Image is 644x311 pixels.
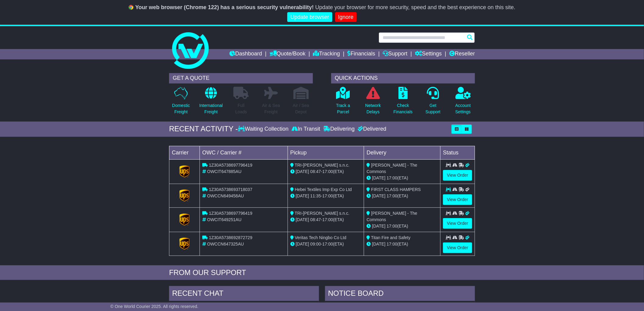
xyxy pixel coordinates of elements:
span: OWCCN647325AU [207,242,244,246]
div: (ETA) [366,193,438,199]
td: Carrier [169,146,200,159]
span: 17:00 [387,242,397,246]
a: View Order [443,170,472,181]
a: InternationalFreight [199,87,223,118]
span: 17:00 [387,224,397,228]
a: NetworkDelays [365,87,381,118]
b: Your web browser (Chrome 122) has a serious security vulnerability! [135,4,314,10]
p: Check Financials [394,102,413,115]
a: Tracking [313,49,340,59]
div: - (ETA) [290,241,362,247]
div: QUICK ACTIONS [331,73,475,83]
span: OWCCN649458AU [207,193,244,198]
div: (ETA) [366,223,438,229]
span: 1Z30A5738697796419 [209,211,252,216]
span: 17:00 [322,169,333,174]
span: [PERSON_NAME] - The Commons [366,211,417,222]
div: RECENT ACTIVITY - [169,125,238,133]
img: GetCarrierServiceLogo [179,189,190,202]
span: 08:47 [310,169,321,174]
span: [DATE] [296,169,309,174]
span: [PERSON_NAME] - The Commons [366,163,417,174]
span: Veritas Tech Ningbo Co Ltd [295,235,346,240]
div: Waiting Collection [238,126,290,133]
span: [DATE] [372,242,385,246]
span: 1Z30A5738692872729 [209,235,252,240]
a: Update browser [287,12,332,22]
img: GetCarrierServiceLogo [179,165,190,178]
span: Titan Fire and Safety [371,235,410,240]
img: GetCarrierServiceLogo [179,238,190,250]
span: 17:00 [387,175,397,180]
div: FROM OUR SUPPORT [169,268,475,277]
a: GetSupport [425,87,441,118]
span: OWCIT647885AU [207,169,242,174]
span: 17:00 [322,193,333,198]
a: View Order [443,218,472,229]
span: TRI-[PERSON_NAME] s.n.c. [295,163,349,168]
p: Domestic Freight [172,102,190,115]
span: 08:47 [310,217,321,222]
img: GetCarrierServiceLogo [179,214,190,226]
div: - (ETA) [290,217,362,223]
div: GET A QUOTE [169,73,313,83]
a: Support [383,49,407,59]
div: (ETA) [366,241,438,247]
td: OWC / Carrier # [200,146,288,159]
a: Reseller [449,49,475,59]
a: Dashboard [229,49,262,59]
p: International Freight [199,102,223,115]
span: [DATE] [296,217,309,222]
span: © One World Courier 2025. All rights reserved. [110,304,198,309]
td: Status [441,146,475,159]
a: CheckFinancials [393,87,413,118]
td: Delivery [364,146,441,159]
span: [DATE] [296,193,309,198]
p: Air & Sea Freight [262,102,280,115]
a: Track aParcel [336,87,350,118]
span: 1Z30A5738697796419 [209,163,252,168]
span: 17:00 [322,242,333,246]
td: Pickup [288,146,364,159]
span: FIRST CLASS HAMPERS [371,187,421,192]
div: In Transit [290,126,322,133]
span: OWCIT649251AU [207,217,242,222]
span: [DATE] [296,242,309,246]
a: AccountSettings [455,87,471,118]
span: 17:00 [322,217,333,222]
span: [DATE] [372,193,385,198]
div: Delivered [356,126,386,133]
span: Update your browser for more security, speed and the best experience on this site. [315,4,515,10]
a: Settings [415,49,442,59]
a: View Order [443,242,472,253]
p: Full Loads [233,102,249,115]
div: RECENT CHAT [169,286,319,302]
span: [DATE] [372,224,385,228]
a: Financials [348,49,375,59]
div: NOTICE BOARD [325,286,475,302]
a: Quote/Book [270,49,306,59]
span: 09:00 [310,242,321,246]
a: DomesticFreight [172,87,190,118]
div: - (ETA) [290,168,362,175]
p: Air / Sea Depot [293,102,309,115]
span: [DATE] [372,175,385,180]
span: Hebei Textiles Imp Exp Co Ltd [295,187,352,192]
div: (ETA) [366,175,438,181]
span: 11:35 [310,193,321,198]
span: 1Z30A5738693718037 [209,187,252,192]
div: Delivering [322,126,356,133]
div: - (ETA) [290,193,362,199]
p: Get Support [426,102,441,115]
p: Track a Parcel [336,102,350,115]
p: Account Settings [455,102,471,115]
a: View Order [443,194,472,205]
span: TRI-[PERSON_NAME] s.n.c. [295,211,349,216]
a: Ignore [335,12,357,22]
span: 17:00 [387,193,397,198]
p: Network Delays [365,102,381,115]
